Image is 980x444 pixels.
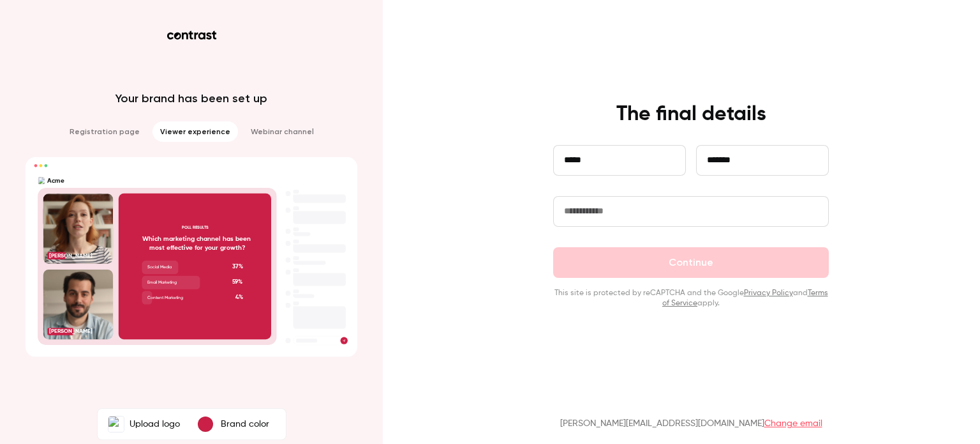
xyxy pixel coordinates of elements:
[616,102,766,127] h4: The final details
[560,417,822,430] p: [PERSON_NAME][EMAIL_ADDRESS][DOMAIN_NAME]
[221,418,269,431] p: Brand color
[100,411,188,437] label: AcmeUpload logo
[243,121,322,142] li: Webinar channel
[108,417,124,432] img: Acme
[662,289,828,307] a: Terms of Service
[62,121,147,142] li: Registration page
[764,419,822,428] a: Change email
[744,289,793,297] a: Privacy Policy
[553,288,829,309] p: This site is protected by reCAPTCHA and the Google and apply.
[152,121,238,142] li: Viewer experience
[115,91,267,106] p: Your brand has been set up
[188,411,283,437] button: Brand color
